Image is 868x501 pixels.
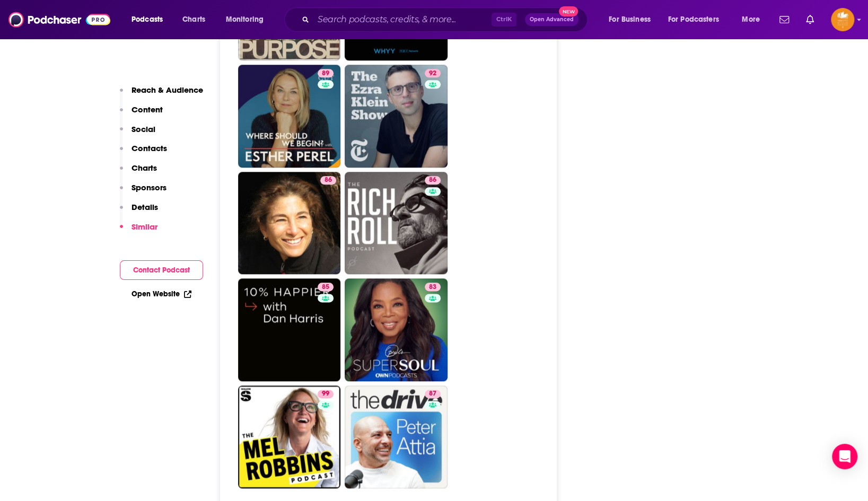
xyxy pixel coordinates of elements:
span: 83 [429,282,436,293]
button: Details [120,202,158,222]
a: 86 [320,176,336,184]
a: Open Website [131,289,191,298]
button: open menu [601,11,664,28]
p: Social [131,124,155,134]
p: Contacts [131,143,167,153]
p: Similar [131,222,157,232]
a: 89 [238,65,341,168]
span: Charts [182,12,205,27]
a: 85 [238,278,341,381]
a: 87 [345,385,448,488]
div: Open Intercom Messenger [832,444,857,469]
button: open menu [661,11,734,28]
span: For Podcasters [668,12,719,27]
button: Show profile menu [831,8,854,31]
a: 86 [345,172,448,275]
p: Details [131,202,158,212]
button: Content [120,104,163,124]
p: Reach & Audience [131,85,203,95]
span: 89 [322,68,329,79]
span: 87 [429,389,436,399]
button: Charts [120,163,157,182]
input: Search podcasts, credits, & more... [313,11,492,28]
span: 92 [429,68,436,79]
span: Ctrl K [492,13,516,27]
a: 83 [425,283,441,291]
span: For Business [609,12,651,27]
a: Show notifications dropdown [802,11,818,29]
span: Monitoring [226,12,264,27]
a: 92 [345,65,448,168]
a: 85 [318,283,334,291]
span: Logged in as ShreveWilliams [831,8,854,31]
span: New [559,6,578,16]
span: Podcasts [131,12,163,27]
a: 86 [238,172,341,275]
button: Social [120,124,155,144]
a: 86 [425,176,441,184]
a: 92 [425,69,441,77]
p: Content [131,104,163,115]
img: User Profile [831,8,854,31]
span: 85 [322,282,329,293]
button: open menu [734,11,773,28]
a: Charts [176,11,212,28]
span: 86 [325,175,332,186]
button: Similar [120,222,157,241]
a: 89 [318,69,334,77]
div: Search podcasts, credits, & more... [294,7,598,32]
span: 86 [429,175,436,186]
span: 99 [322,389,329,399]
span: More [742,12,760,27]
span: Open Advanced [530,17,574,22]
a: 99 [318,390,334,398]
button: open menu [218,11,277,28]
p: Sponsors [131,182,166,192]
button: Open AdvancedNew [525,13,578,26]
a: 83 [345,278,448,381]
button: Contacts [120,143,167,163]
a: Show notifications dropdown [775,11,793,29]
a: 87 [425,390,441,398]
img: Podchaser - Follow, Share and Rate Podcasts [8,10,110,30]
button: open menu [124,11,177,28]
button: Sponsors [120,182,166,202]
p: Charts [131,163,157,173]
button: Reach & Audience [120,85,203,104]
button: Contact Podcast [120,260,203,280]
a: 99 [238,385,341,488]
